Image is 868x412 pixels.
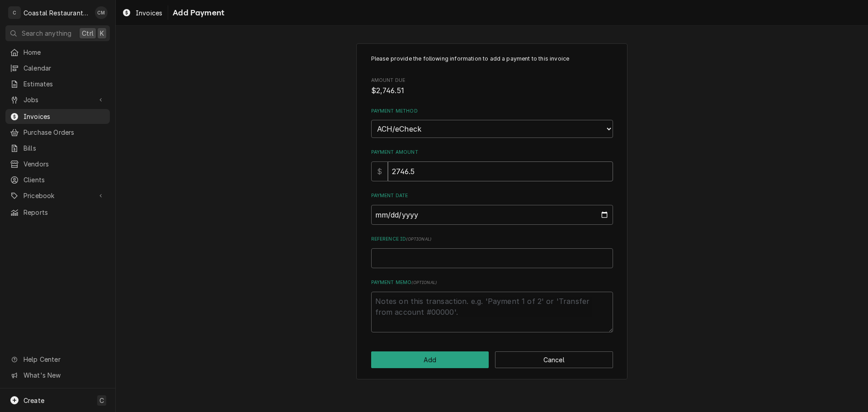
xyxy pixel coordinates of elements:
[371,108,613,138] div: Payment Method
[5,188,110,203] a: Go to Pricebook
[24,79,105,89] span: Estimates
[24,191,92,200] span: Pricebook
[5,61,110,76] a: Calendar
[5,141,110,156] a: Bills
[371,192,613,224] div: Payment Date
[5,125,110,140] a: Purchase Orders
[495,351,613,368] button: Cancel
[5,368,110,383] a: Go to What's New
[24,159,105,169] span: Vendors
[5,92,110,107] a: Go to Jobs
[371,236,613,268] div: Reference ID
[5,352,110,367] a: Go to Help Center
[371,351,489,368] button: Add
[5,45,110,60] a: Home
[99,396,104,405] span: C
[371,108,613,115] label: Payment Method
[371,351,613,368] div: Button Group Row
[371,86,404,95] span: $2,746.51
[24,143,105,153] span: Bills
[95,6,108,19] div: CM
[371,205,613,225] input: yyyy-mm-dd
[24,370,104,380] span: What's New
[5,172,110,187] a: Clients
[24,355,104,364] span: Help Center
[371,279,613,332] div: Payment Memo
[24,95,92,104] span: Jobs
[5,205,110,220] a: Reports
[5,156,110,171] a: Vendors
[118,5,166,20] a: Invoices
[5,109,110,124] a: Invoices
[371,351,613,368] div: Button Group
[24,128,105,137] span: Purchase Orders
[95,6,108,19] div: Chad McMaster's Avatar
[24,112,105,121] span: Invoices
[24,8,90,18] div: Coastal Restaurant Repair
[170,7,224,19] span: Add Payment
[371,236,613,243] label: Reference ID
[371,192,613,199] label: Payment Date
[411,280,437,285] span: ( optional )
[371,55,613,332] div: Invoice Payment Create/Update Form
[371,55,613,63] p: Please provide the following information to add a payment to this invoice
[371,85,613,96] span: Amount Due
[82,28,94,38] span: Ctrl
[8,6,21,19] div: C
[22,28,71,38] span: Search anything
[371,149,613,156] label: Payment Amount
[5,25,110,41] button: Search anythingCtrlK
[136,8,162,18] span: Invoices
[24,397,44,404] span: Create
[24,208,105,217] span: Reports
[24,175,105,185] span: Clients
[371,77,613,84] span: Amount Due
[24,47,105,57] span: Home
[406,237,431,242] span: ( optional )
[371,77,613,96] div: Amount Due
[371,161,388,181] div: $
[5,76,110,91] a: Estimates
[356,43,627,380] div: Invoice Payment Create/Update
[100,28,104,38] span: K
[371,149,613,181] div: Payment Amount
[24,63,105,73] span: Calendar
[371,279,613,286] label: Payment Memo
